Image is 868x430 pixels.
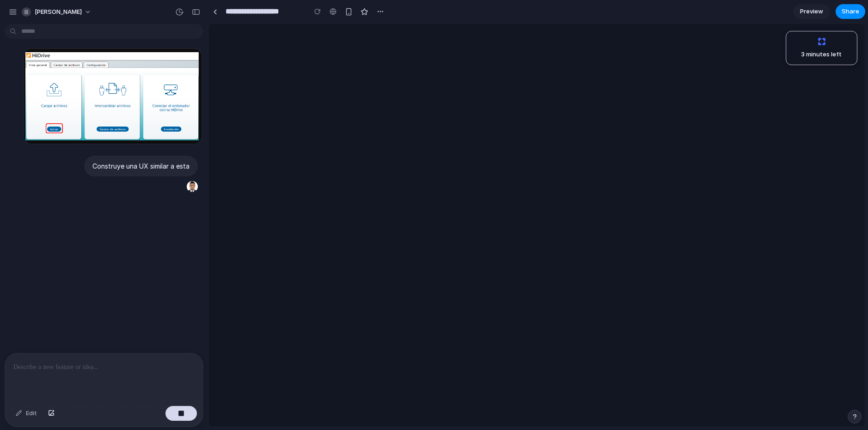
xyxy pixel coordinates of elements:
[842,7,859,16] span: Share
[92,161,189,171] p: Construye una UX similar a esta
[35,7,82,17] span: [PERSON_NAME]
[836,4,865,19] button: Share
[794,50,842,59] span: 3 minutes left
[793,4,830,19] a: Preview
[800,7,823,16] span: Preview
[18,5,96,19] button: [PERSON_NAME]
